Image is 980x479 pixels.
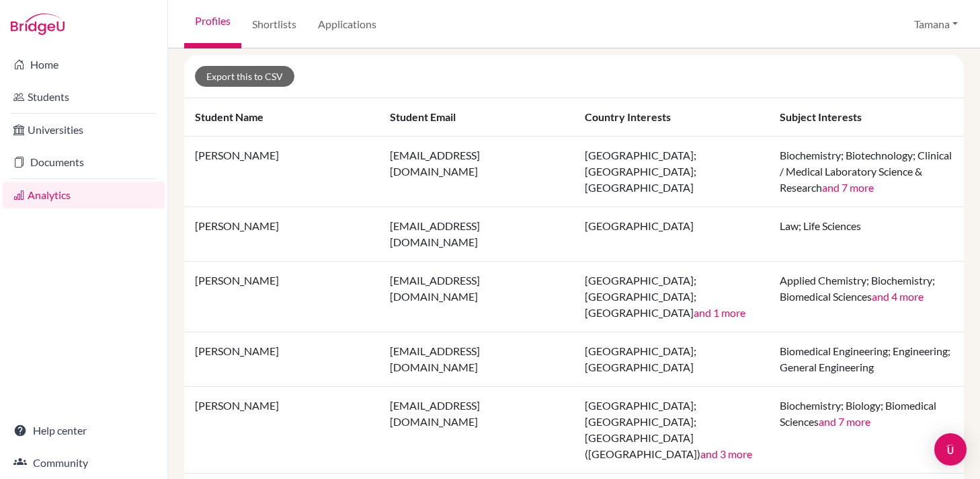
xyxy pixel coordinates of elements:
[574,98,769,137] th: Country interests
[819,414,870,430] button: and 7 more
[3,116,165,143] a: Universities
[379,332,574,387] td: [EMAIL_ADDRESS][DOMAIN_NAME]
[3,83,165,110] a: Students
[379,137,574,207] td: [EMAIL_ADDRESS][DOMAIN_NAME]
[769,332,964,387] td: Biomedical Engineering; Engineering; General Engineering
[700,446,752,462] button: and 3 more
[3,417,165,444] a: Help center
[769,98,964,137] th: Subject interests
[934,433,967,466] div: Open Intercom Messenger
[11,13,65,35] img: Bridge-U
[574,262,769,332] td: [GEOGRAPHIC_DATA]; [GEOGRAPHIC_DATA]; [GEOGRAPHIC_DATA]
[195,66,294,87] a: Export this to CSV
[379,387,574,474] td: [EMAIL_ADDRESS][DOMAIN_NAME]
[694,305,745,321] button: and 1 more
[379,98,574,137] th: Student email
[769,387,964,474] td: Biochemistry; Biology; Biomedical Sciences
[822,180,874,196] button: and 7 more
[184,387,379,474] td: [PERSON_NAME]
[184,262,379,332] td: [PERSON_NAME]
[184,332,379,387] td: [PERSON_NAME]
[184,98,379,137] th: Student name
[379,262,574,332] td: [EMAIL_ADDRESS][DOMAIN_NAME]
[3,182,165,209] a: Analytics
[379,207,574,262] td: [EMAIL_ADDRESS][DOMAIN_NAME]
[184,137,379,207] td: [PERSON_NAME]
[574,137,769,207] td: [GEOGRAPHIC_DATA]; [GEOGRAPHIC_DATA]; [GEOGRAPHIC_DATA]
[872,289,924,305] button: and 4 more
[769,207,964,262] td: Law; Life Sciences
[769,262,964,332] td: Applied Chemistry; Biochemistry; Biomedical Sciences
[574,207,769,262] td: [GEOGRAPHIC_DATA]
[574,387,769,474] td: [GEOGRAPHIC_DATA]; [GEOGRAPHIC_DATA]; [GEOGRAPHIC_DATA] ([GEOGRAPHIC_DATA])
[908,11,964,37] button: Tamana
[574,332,769,387] td: [GEOGRAPHIC_DATA]; [GEOGRAPHIC_DATA]
[3,149,165,176] a: Documents
[769,137,964,207] td: Biochemistry; Biotechnology; Clinical / Medical Laboratory Science & Research
[184,207,379,262] td: [PERSON_NAME]
[3,51,165,78] a: Home
[3,449,165,476] a: Community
